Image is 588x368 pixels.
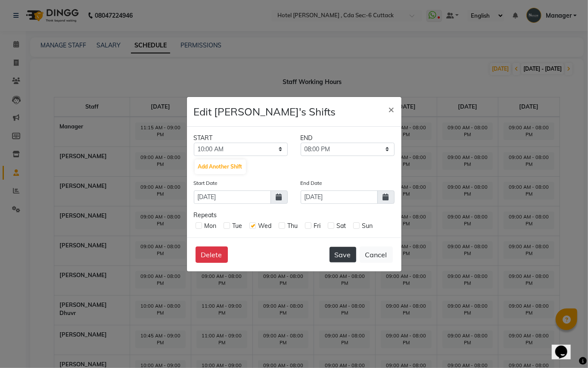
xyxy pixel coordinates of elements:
label: Start Date [194,179,218,187]
h4: Edit [PERSON_NAME]'s Shifts [194,104,336,119]
div: END [294,134,401,143]
span: Mon [205,222,217,230]
span: Thu [288,222,298,230]
span: Sat [337,222,346,230]
div: START [187,134,294,143]
span: Tue [233,222,243,230]
span: Sun [362,222,373,230]
button: Close [382,97,401,121]
button: Cancel [360,246,393,263]
button: Delete [196,246,228,263]
label: End Date [301,179,323,187]
span: Wed [258,222,272,230]
span: × [389,103,395,115]
button: Save [330,247,356,262]
input: yyyy-mm-dd [301,190,378,204]
span: Fri [314,222,321,230]
iframe: chat widget [552,334,579,359]
input: yyyy-mm-dd [194,190,271,204]
button: Add Another Shift [195,159,246,174]
div: Repeats [194,211,395,220]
